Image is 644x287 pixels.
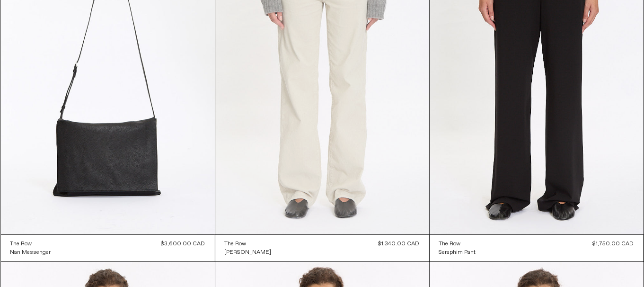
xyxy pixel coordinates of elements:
div: $1,340.00 CAD [379,240,420,248]
a: The Row [10,240,51,248]
div: [PERSON_NAME] [225,249,272,257]
a: [PERSON_NAME] [225,248,272,257]
div: The Row [439,240,461,248]
div: Seraphim Pant [439,249,476,257]
a: Nan Messenger [10,248,51,257]
a: The Row [225,240,272,248]
div: $1,750.00 CAD [593,240,634,248]
a: Seraphim Pant [439,248,476,257]
a: The Row [439,240,476,248]
div: The Row [10,240,32,248]
div: $3,600.00 CAD [161,240,205,248]
div: Nan Messenger [10,249,51,257]
div: The Row [225,240,247,248]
